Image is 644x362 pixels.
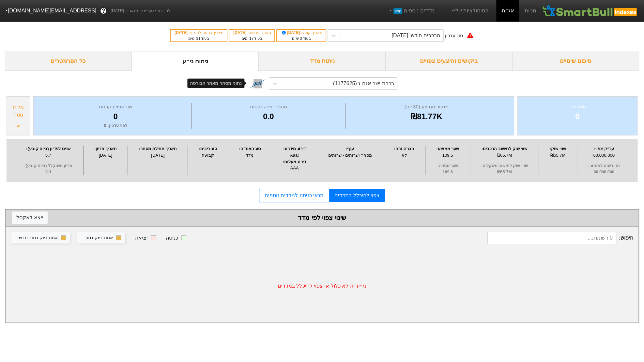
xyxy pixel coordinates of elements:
[190,146,226,152] div: סוג ריבית :
[230,152,270,159] div: מדד
[329,189,385,202] a: צפוי להיכלל במדדים
[427,152,468,159] div: 109.5
[472,163,537,169] span: שווי שוק לחישוב משקלים :
[472,146,537,152] div: שווי שוק לחישוב הרכבים :
[472,169,537,175] span: ₪65.7M
[300,36,302,41] span: 3
[445,32,463,39] div: סוג עדכון
[259,52,386,71] div: ניתוח מדד
[12,212,48,224] button: ייצא לאקסל
[347,103,505,111] div: מחזור ממוצע (30 יום)
[472,152,537,159] div: ₪65.7M
[19,234,58,242] div: אחוז דיוק נמוך חדש
[102,7,105,15] span: ?
[12,213,632,223] div: שינוי צפוי לפי מדד
[319,146,381,152] div: ענף :
[541,4,639,17] img: SmartBull
[77,232,125,244] button: אחוז דיוק נמוך
[15,163,82,169] span: פדיון משוקלל (ביום קובע) :
[193,111,344,122] div: 0.0
[333,80,394,87] div: רכבת ישר אגח ג (1177625)
[249,75,266,92] img: tase link
[427,146,468,152] div: שער ממוצע :
[85,146,126,152] div: תאריך פדיון :
[15,152,82,159] div: 5.7
[8,103,28,119] div: מידע נוסף
[233,36,271,41] div: בעוד ימים
[130,146,186,152] div: תאריך תחילת מסחר :
[487,232,633,244] span: חיפוש :
[319,152,381,159] div: מסחר ושרותים - שרותים
[448,4,491,17] a: הסימולציות שלי
[233,30,247,35] span: [DATE]
[487,232,616,244] input: 0 רשומות...
[579,152,629,159] div: 60,000,000
[196,36,200,41] span: 31
[6,249,638,323] div: ני״ע זה לא כלול או צפוי להיכלל במדדים
[130,152,186,159] div: [DATE]
[274,159,315,165] div: דירוג מעלות :
[230,146,270,152] div: סוג הצמדה :
[42,103,190,111] div: שווי צפוי בקרנות
[385,146,423,152] div: חברה זרה :
[111,8,170,14] span: לפי נתוני סוף יום מתאריך [DATE]
[385,52,512,71] div: ביקושים והיצעים צפויים
[190,152,226,159] div: קבועה
[281,30,301,35] span: [DATE]
[174,36,223,41] div: בעוד ימים
[347,111,505,122] div: ₪81.77K
[393,8,402,14] span: חדש
[15,146,82,152] div: שנים לפדיון (ביום קובע) :
[526,103,629,111] div: שינוי צפוי
[274,152,315,159] div: Aaa ;
[579,146,629,152] div: ענ״ק צפוי :
[259,189,329,202] a: תנאי כניסה למדדים נוספים
[579,163,629,169] span: הון רשום למסחר :
[541,152,575,159] div: ₪65.7M
[193,103,344,111] div: מספר ימי התכסות
[427,169,468,175] span: 109.6
[280,30,322,36] div: תאריך קובע :
[391,32,440,39] div: הרכבים חודשי [DATE]
[579,169,629,175] span: 60,000,000
[135,234,148,242] div: יציאה
[385,152,423,159] div: לא
[132,52,259,71] div: ניתוח ני״ע
[526,111,629,122] div: 0
[385,4,437,17] a: מדדים נוספיםחדש
[42,111,190,122] div: 0
[175,30,189,35] span: [DATE]
[5,52,132,71] div: כל הפרמטרים
[84,234,113,242] div: אחוז דיוק נמוך
[512,52,639,71] div: סיכום שינויים
[174,30,223,36] div: תאריך כניסה לתוקף :
[427,163,468,169] span: שער סגירה :
[280,36,322,41] div: בעוד ימים
[187,79,244,88] div: נתוני מסחר מאתר הבורסה
[274,146,315,152] div: דירוג מידרוג :
[166,234,178,242] div: כניסה
[11,232,70,244] button: אחוז דיוק נמוך חדש
[274,165,315,171] div: AAA
[233,30,271,36] div: תאריך פרסום :
[42,122,190,129] div: לפני עדכון : 0
[249,36,253,41] span: 17
[541,146,575,152] div: שווי שוק :
[85,152,126,159] div: [DATE]
[15,169,82,175] span: 3.3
